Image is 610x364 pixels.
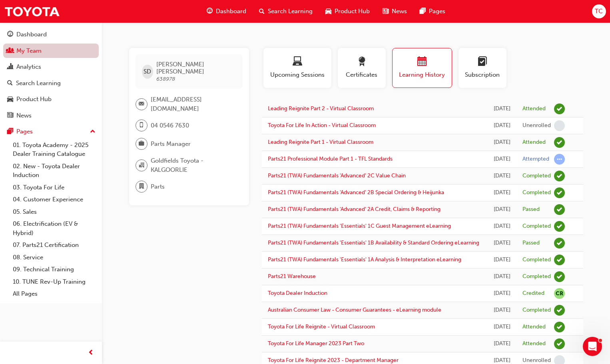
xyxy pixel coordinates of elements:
[268,172,406,179] a: Parts21 (TWA) Fundamentals 'Advanced' 2C Value Chain
[493,222,510,231] div: Wed Mar 26 2025 13:48:32 GMT+0800 (Australian Western Standard Time)
[554,305,565,316] span: learningRecordVerb_COMPLETE-icon
[10,276,99,288] a: 10. TUNE Rev-Up Training
[554,120,565,131] span: learningRecordVerb_NONE-icon
[268,122,376,129] a: Toyota For Life In Action - Virtual Classroom
[493,155,510,164] div: Fri Apr 11 2025 08:42:31 GMT+0800 (Australian Western Standard Time)
[554,137,565,148] span: learningRecordVerb_ATTEND-icon
[16,127,33,136] div: Pages
[151,95,236,113] span: [EMAIL_ADDRESS][DOMAIN_NAME]
[259,6,265,16] span: search-icon
[383,6,389,16] span: news-icon
[139,139,144,149] span: briefcase-icon
[335,7,370,16] span: Product Hub
[522,122,551,129] div: Unenrolled
[357,57,367,68] span: award-icon
[139,181,144,192] span: department-icon
[10,160,99,181] a: 02. New - Toyota Dealer Induction
[3,92,99,107] a: Product Hub
[522,172,551,180] div: Completed
[554,103,565,114] span: learningRecordVerb_ATTEND-icon
[338,48,386,88] button: Certificates
[268,273,316,280] a: Parts21 Warehouse
[268,256,461,263] a: Parts21 (TWA) Fundamentals 'Essentials' 1A Analysis & Interpretation eLearning
[7,96,13,103] span: car-icon
[268,239,479,246] a: Parts21 (TWA) Fundamentals 'Essentials' 1B Availability & Standard Ordering eLearning
[156,76,175,82] span: 638978
[413,3,452,20] a: pages-iconPages
[10,263,99,276] a: 09. Technical Training
[293,57,302,68] span: laptop-icon
[493,255,510,265] div: Wed Mar 26 2025 13:03:55 GMT+0800 (Australian Western Standard Time)
[325,6,331,16] span: car-icon
[3,44,99,58] a: My Team
[253,3,319,20] a: search-iconSearch Learning
[554,338,565,349] span: learningRecordVerb_ATTEND-icon
[554,187,565,198] span: learningRecordVerb_COMPLETE-icon
[522,273,551,280] div: Completed
[216,7,246,16] span: Dashboard
[139,99,144,109] span: email-icon
[522,206,540,213] div: Passed
[268,7,313,16] span: Search Learning
[207,6,213,16] span: guage-icon
[554,204,565,215] span: learningRecordVerb_PASS-icon
[151,121,189,130] span: 04 0546 7630
[493,121,510,130] div: Fri May 30 2025 09:21:31 GMT+0800 (Australian Western Standard Time)
[522,139,546,146] div: Attended
[493,188,510,197] div: Sun Mar 30 2025 08:00:00 GMT+0800 (Australian Western Standard Time)
[268,306,441,313] a: Australian Consumer Law - Consumer Guarantees - eLearning module
[7,128,13,135] span: pages-icon
[16,111,32,120] div: News
[493,339,510,348] div: Thu Oct 26 2023 22:00:00 GMT+0800 (Australian Western Standard Time)
[522,340,546,348] div: Attended
[3,76,99,91] a: Search Learning
[4,2,60,20] img: Trak
[151,156,236,174] span: Goldfields Toyota - KALGOORLIE
[522,239,540,247] div: Passed
[3,60,99,74] a: Analytics
[3,27,99,42] a: Dashboard
[493,239,510,248] div: Wed Mar 26 2025 13:40:12 GMT+0800 (Australian Western Standard Time)
[522,189,551,197] div: Completed
[554,221,565,232] span: learningRecordVerb_COMPLETE-icon
[429,7,445,16] span: Pages
[151,182,165,191] span: Parts
[268,223,451,229] a: Parts21 (TWA) Fundamentals 'Essentials' 1C Guest Management eLearning
[376,3,413,20] a: news-iconNews
[7,112,13,119] span: news-icon
[139,120,144,131] span: mobile-icon
[268,206,441,213] a: Parts21 (TWA) Fundamentals 'Advanced' 2A Credit, Claims & Reporting
[268,340,364,347] a: Toyota For Life Manager 2023 Part Two
[3,26,99,124] button: DashboardMy TeamAnalyticsSearch LearningProduct HubNews
[268,155,393,162] a: Parts21 Professional Module Part 1 - TFL Standards
[392,7,407,16] span: News
[522,306,551,314] div: Completed
[522,290,544,297] div: Credited
[139,160,144,171] span: organisation-icon
[493,138,510,147] div: Tue May 27 2025 12:00:00 GMT+0800 (Australian Western Standard Time)
[16,79,61,88] div: Search Learning
[493,171,510,181] div: Thu Apr 10 2025 16:55:42 GMT+0800 (Australian Western Standard Time)
[595,7,603,16] span: TC
[493,289,510,298] div: Tue Mar 25 2025 20:00:00 GMT+0800 (Australian Western Standard Time)
[88,348,94,358] span: prev-icon
[144,67,151,76] span: SD
[268,323,375,330] a: Toyota For Life Reignite - Virtual Classroom
[493,322,510,332] div: Wed Jul 24 2024 11:00:00 GMT+0800 (Australian Western Standard Time)
[10,139,99,160] a: 01. Toyota Academy - 2025 Dealer Training Catalogue
[10,288,99,300] a: All Pages
[478,57,487,68] span: learningplan-icon
[151,139,191,149] span: Parts Manager
[554,288,565,299] span: null-icon
[554,271,565,282] span: learningRecordVerb_COMPLETE-icon
[263,48,331,88] button: Upcoming Sessions
[554,154,565,165] span: learningRecordVerb_ATTEMPT-icon
[156,61,236,75] span: [PERSON_NAME] [PERSON_NAME]
[7,80,13,87] span: search-icon
[10,218,99,239] a: 06. Electrification (EV & Hybrid)
[522,256,551,264] div: Completed
[420,6,426,16] span: pages-icon
[10,181,99,194] a: 03. Toyota For Life
[392,48,452,88] button: Learning History
[16,30,47,39] div: Dashboard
